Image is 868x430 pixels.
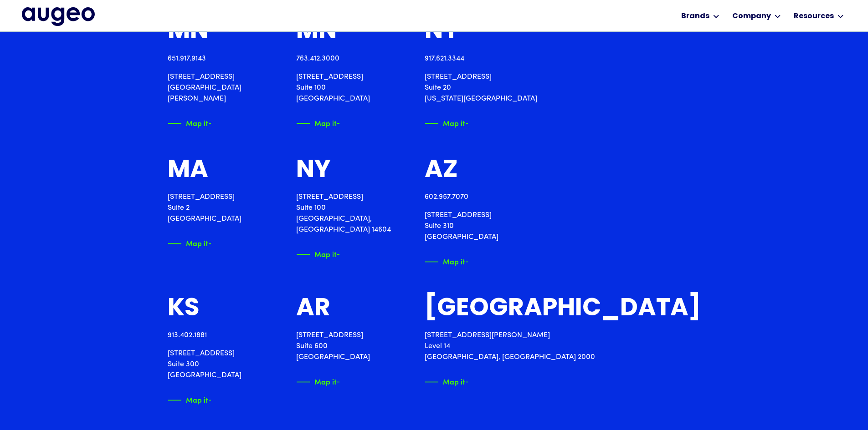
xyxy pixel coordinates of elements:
[465,377,479,387] img: Arrow symbol in bright green pointing right to indicate an active link.
[168,332,207,339] a: 913.402.1881
[296,71,370,104] p: [STREET_ADDRESS] Suite 100 [GEOGRAPHIC_DATA]
[425,157,458,184] div: AZ
[425,119,468,128] a: Map itArrow symbol in bright green pointing right to indicate an active link.
[296,19,337,46] div: MN
[168,239,211,248] a: Map itArrow symbol in bright green pointing right to indicate an active link.
[425,210,498,243] p: [STREET_ADDRESS] Suite 310 [GEOGRAPHIC_DATA]
[168,296,200,323] div: KS
[425,330,701,363] p: [STREET_ADDRESS][PERSON_NAME] Level 14 [GEOGRAPHIC_DATA], [GEOGRAPHIC_DATA] 2000
[168,71,274,104] p: [STREET_ADDRESS] [GEOGRAPHIC_DATA][PERSON_NAME]
[425,19,459,46] div: NY
[296,330,370,363] p: [STREET_ADDRESS] Suite 600 [GEOGRAPHIC_DATA]
[681,11,709,22] div: Brands
[208,119,222,128] img: Arrow symbol in bright green pointing right to indicate an active link.
[794,11,834,22] div: Resources
[425,55,464,62] a: 917.621.3344
[168,119,211,128] a: Map itArrow symbol in bright green pointing right to indicate an active link.
[168,55,206,62] a: 651.917.9143
[425,257,468,267] a: Map itArrow symbol in bright green pointing right to indicate an active link.
[296,55,339,62] a: 763.412.3000
[337,377,350,387] img: Arrow symbol in bright green pointing right to indicate an active link.
[168,395,211,405] a: Map itArrow symbol in bright green pointing right to indicate an active link.
[186,238,208,247] div: Map it
[186,117,208,127] div: Map it
[168,19,208,46] div: MN
[732,11,771,22] div: Company
[443,376,465,385] div: Map it
[296,119,339,128] a: Map itArrow symbol in bright green pointing right to indicate an active link.
[314,248,337,258] div: Map it
[314,117,337,127] div: Map it
[337,119,350,128] img: Arrow symbol in bright green pointing right to indicate an active link.
[314,376,337,385] div: Map it
[168,348,241,381] p: [STREET_ADDRESS] Suite 300 [GEOGRAPHIC_DATA]
[465,257,479,267] img: Arrow symbol in bright green pointing right to indicate an active link.
[443,256,465,265] div: Map it
[296,296,330,323] div: AR
[168,157,208,184] div: MA
[296,250,339,259] a: Map itArrow symbol in bright green pointing right to indicate an active link.
[208,395,222,405] img: Arrow symbol in bright green pointing right to indicate an active link.
[22,7,95,25] a: home
[425,71,537,104] p: [STREET_ADDRESS] Suite 20 [US_STATE][GEOGRAPHIC_DATA]
[296,192,403,235] p: [STREET_ADDRESS] Suite 100 [GEOGRAPHIC_DATA], [GEOGRAPHIC_DATA] 14604
[425,193,468,201] a: 602.957.7070
[337,250,350,259] img: Arrow symbol in bright green pointing right to indicate an active link.
[465,119,479,128] img: Arrow symbol in bright green pointing right to indicate an active link.
[425,296,701,323] div: [GEOGRAPHIC_DATA]
[168,192,241,224] p: [STREET_ADDRESS] Suite 2 [GEOGRAPHIC_DATA]
[425,377,468,387] a: Map itArrow symbol in bright green pointing right to indicate an active link.
[208,239,222,248] img: Arrow symbol in bright green pointing right to indicate an active link.
[296,157,331,184] div: NY
[186,394,208,404] div: Map it
[443,117,465,127] div: Map it
[22,7,95,25] img: Augeo's full logo in midnight blue.
[296,377,339,387] a: Map itArrow symbol in bright green pointing right to indicate an active link.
